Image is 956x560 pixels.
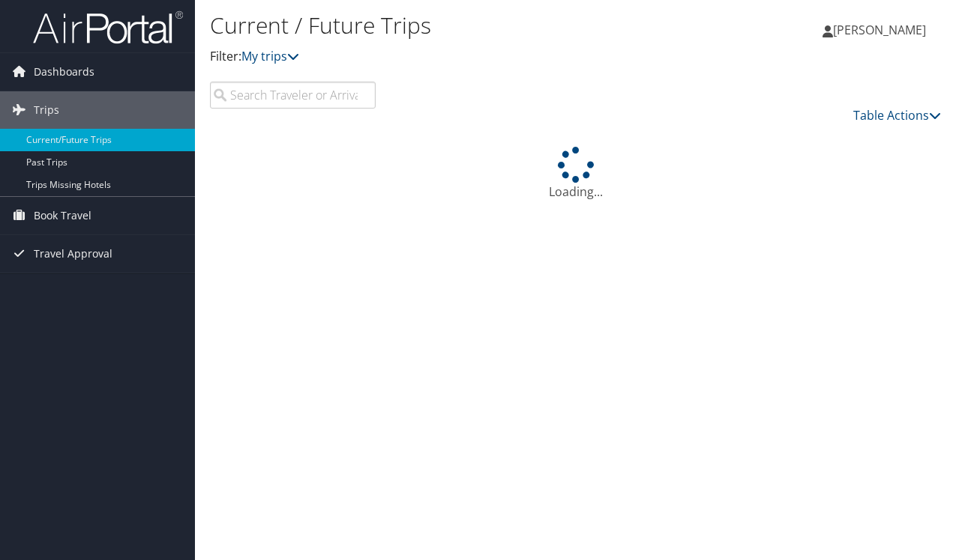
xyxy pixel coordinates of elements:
span: Dashboards [34,53,94,91]
a: Table Actions [853,107,941,124]
div: Loading... [210,147,941,201]
img: airportal-logo.png [33,10,183,45]
input: Search Traveler or Arrival City [210,82,376,109]
span: Trips [34,91,59,129]
a: My trips [241,48,299,64]
span: [PERSON_NAME] [833,22,926,38]
p: Filter: [210,47,697,67]
h1: Current / Future Trips [210,10,697,41]
span: Travel Approval [34,235,112,273]
span: Book Travel [34,197,91,234]
a: [PERSON_NAME] [823,7,941,52]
